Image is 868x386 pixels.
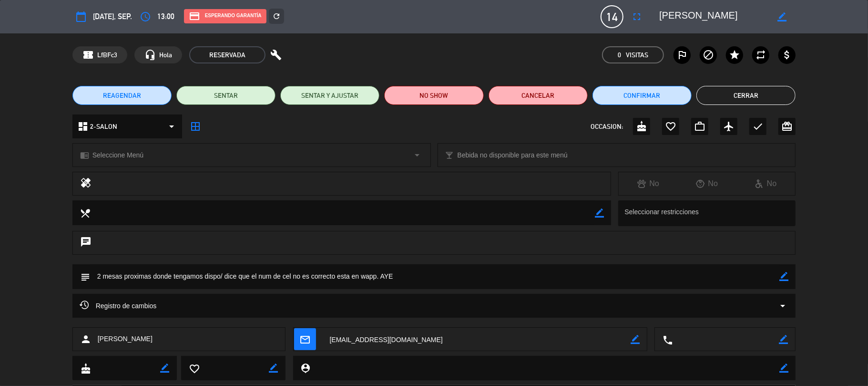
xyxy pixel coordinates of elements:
i: local_dining [80,208,90,218]
span: [PERSON_NAME] [98,334,153,344]
span: Hola [159,50,172,61]
span: confirmation_number [82,49,94,61]
button: REAGENDAR [72,86,172,105]
button: calendar_today [72,8,90,25]
i: chat [80,236,92,250]
button: Confirmar [592,86,692,105]
button: Cancelar [489,86,588,105]
i: border_color [779,335,788,344]
i: attach_money [781,49,793,61]
i: border_color [777,12,786,21]
i: repeat [755,49,766,61]
i: outlined_flag [676,49,688,61]
button: NO SHOW [384,86,483,105]
div: No [736,177,795,190]
i: subject [80,271,90,282]
i: airplanemode_active [723,121,735,132]
button: fullscreen [628,8,645,25]
button: access_time [137,8,154,25]
i: build [270,49,282,61]
i: calendar_today [75,11,87,22]
i: border_color [269,364,278,373]
i: mail_outline [300,334,310,344]
div: No [678,177,736,190]
div: No [619,177,677,190]
i: card_giftcard [781,121,793,132]
i: fullscreen [631,11,643,22]
i: arrow_drop_down [777,300,788,312]
span: OCCASION: [591,121,623,132]
i: favorite_border [189,363,199,374]
i: healing [80,177,92,190]
i: border_all [190,121,201,132]
span: 2-SALON [90,121,117,132]
span: 13:00 [157,10,174,23]
i: cake [80,363,91,374]
span: RESERVADA [189,46,266,63]
i: dashboard [77,121,89,132]
i: headset_mic [144,49,156,61]
i: local_bar [445,151,454,160]
button: Cerrar [696,86,796,105]
i: border_color [779,364,788,373]
span: Seleccione Menú [92,150,143,161]
i: arrow_drop_down [166,121,177,132]
span: 14 [601,5,623,28]
i: block [703,49,714,61]
i: check [752,121,764,132]
i: star [729,49,740,61]
i: chrome_reader_mode [80,151,89,160]
i: person_pin [300,363,311,373]
i: refresh [272,12,281,21]
span: [DATE], sep. [93,10,132,23]
i: border_color [160,364,169,373]
i: favorite_border [665,121,676,132]
i: credit_card [189,10,200,22]
i: access_time [140,11,151,22]
i: arrow_drop_down [412,149,423,161]
span: 0 [618,50,621,61]
i: local_phone [662,334,673,345]
span: LfBFc3 [97,50,117,61]
em: Visitas [626,50,648,61]
i: work_outline [694,121,705,132]
i: border_color [631,335,640,344]
i: cake [636,121,647,132]
span: Bebida no disponible para este menú [458,150,568,161]
span: Registro de cambios [80,300,157,312]
span: REAGENDAR [103,91,141,101]
i: border_color [779,272,788,281]
i: person [80,334,92,345]
button: SENTAR [176,86,276,105]
button: SENTAR Y AJUSTAR [280,86,379,105]
i: border_color [595,209,604,218]
div: Esperando garantía [184,9,266,23]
